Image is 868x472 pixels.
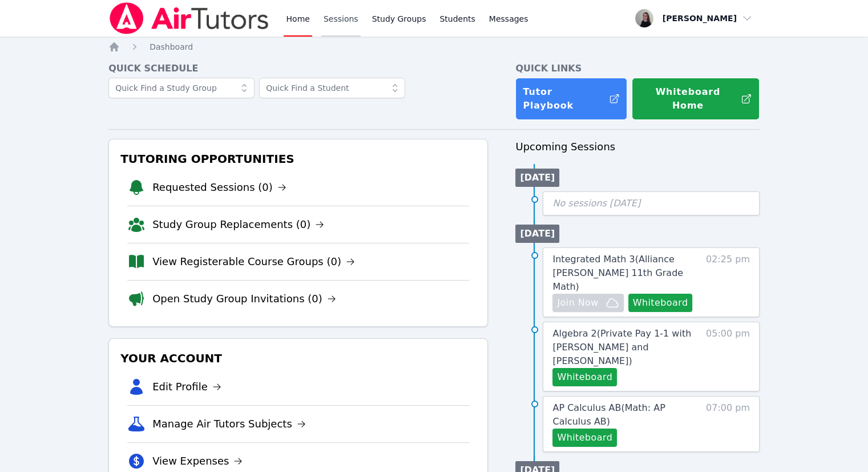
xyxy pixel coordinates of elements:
[706,327,750,386] span: 05:00 pm
[515,225,559,243] li: [DATE]
[552,328,691,366] span: Algebra 2 ( Private Pay 1-1 with [PERSON_NAME] and [PERSON_NAME] )
[515,139,760,155] h3: Upcoming Sessions
[152,179,286,195] a: Requested Sessions (0)
[515,62,760,75] h4: Quick Links
[152,254,355,270] a: View Registerable Course Groups (0)
[259,78,405,98] input: Quick Find a Student
[150,42,193,51] span: Dashboard
[118,348,478,369] h3: Your Account
[552,429,617,447] button: Whiteboard
[515,78,627,120] a: Tutor Playbook
[552,254,683,292] span: Integrated Math 3 ( Alliance [PERSON_NAME] 11th Grade Math )
[118,149,478,169] h3: Tutoring Opportunities
[552,401,700,429] a: AP Calculus AB(Math: AP Calculus AB)
[489,13,528,25] span: Messages
[108,2,270,34] img: Air Tutors
[552,198,640,209] span: No sessions [DATE]
[152,453,243,469] a: View Expenses
[515,169,559,187] li: [DATE]
[152,379,221,395] a: Edit Profile
[552,368,617,386] button: Whiteboard
[108,62,488,75] h4: Quick Schedule
[552,253,700,294] a: Integrated Math 3(Alliance [PERSON_NAME] 11th Grade Math)
[706,253,750,312] span: 02:25 pm
[552,294,623,312] button: Join Now
[150,41,193,53] a: Dashboard
[152,416,306,432] a: Manage Air Tutors Subjects
[152,291,336,307] a: Open Study Group Invitations (0)
[632,78,760,120] button: Whiteboard Home
[628,294,693,312] button: Whiteboard
[557,296,598,310] span: Join Now
[552,402,665,427] span: AP Calculus AB ( Math: AP Calculus AB )
[108,78,255,98] input: Quick Find a Study Group
[706,401,750,447] span: 07:00 pm
[108,41,760,53] nav: Breadcrumb
[152,217,324,233] a: Study Group Replacements (0)
[552,327,700,368] a: Algebra 2(Private Pay 1-1 with [PERSON_NAME] and [PERSON_NAME])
